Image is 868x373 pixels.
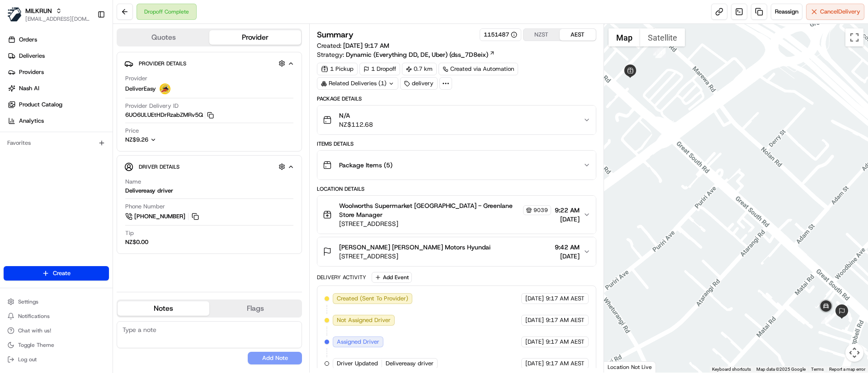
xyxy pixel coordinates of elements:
[339,219,551,228] span: [STREET_ADDRESS]
[402,63,437,75] div: 0.7 km
[346,50,488,59] span: Dynamic (Everything DD, DE, Uber) (dss_7D8eix)
[317,95,596,102] div: Package Details
[7,7,22,22] img: MILKRUN
[4,324,109,337] button: Chat with us!
[19,68,44,76] span: Providers
[18,313,50,320] span: Notifications
[4,49,113,63] a: Deliveries
[18,356,37,363] span: Log out
[337,295,408,303] span: Created (Sent To Provider)
[317,185,596,193] div: Location Details
[160,83,170,94] img: delivereasy_logo.png
[845,28,863,46] button: Toggle fullscreen view
[134,212,185,221] span: [PHONE_NUMBER]
[771,4,802,20] button: Reassign
[317,140,596,147] div: Items Details
[125,212,200,221] a: [PHONE_NUMBER]
[400,77,438,90] div: delivery
[125,111,214,119] button: 6UO6ULUEtHDrRzabZMRv5Q
[546,295,585,303] span: 9:17 AM AEST
[125,102,179,110] span: Provider Delivery ID
[4,339,109,351] button: Toggle Theme
[125,127,139,135] span: Price
[604,361,656,373] div: Location Not Live
[439,63,518,75] a: Created via Automation
[606,361,636,373] img: Google
[525,295,544,303] span: [DATE]
[118,30,209,45] button: Quotes
[19,117,44,125] span: Analytics
[317,274,366,281] div: Delivery Activity
[18,298,38,305] span: Settings
[317,196,595,234] button: Woolworths Supermarket [GEOGRAPHIC_DATA] - Greenlane Store Manager9039[STREET_ADDRESS]9:22 AM[DATE]
[339,161,392,170] span: Package Items ( 5 )
[533,207,548,214] span: 9039
[25,15,90,23] button: [EMAIL_ADDRESS][DOMAIN_NAME]
[125,178,141,186] span: Name
[337,359,378,368] span: Driver Updated
[19,84,39,92] span: Nash AI
[546,338,585,346] span: 9:17 AM AEST
[19,101,62,109] span: Product Catalog
[317,77,398,90] div: Related Deliveries (1)
[19,36,37,44] span: Orders
[317,41,389,50] span: Created:
[317,151,595,180] button: Package Items (5)
[339,252,491,261] span: [STREET_ADDRESS]
[525,316,544,324] span: [DATE]
[118,301,209,316] button: Notes
[125,85,156,93] span: DeliverEasy
[209,301,301,316] button: Flags
[4,353,109,366] button: Log out
[845,344,863,362] button: Map camera controls
[25,6,52,15] button: MILKRUN
[484,31,517,39] button: 1151487
[609,28,640,46] button: Show street map
[4,32,113,47] a: Orders
[811,367,824,372] a: Terms
[19,52,45,60] span: Deliveries
[209,30,301,45] button: Provider
[4,65,113,79] a: Providers
[4,4,94,25] button: MILKRUNMILKRUN[EMAIL_ADDRESS][DOMAIN_NAME]
[317,31,354,39] h3: Summary
[821,314,831,324] div: 6
[820,8,860,16] span: Cancel Delivery
[4,81,113,96] a: Nash AI
[4,97,113,112] a: Product Catalog
[525,359,544,368] span: [DATE]
[317,50,495,59] div: Strategy:
[339,201,521,219] span: Woolworths Supermarket [GEOGRAPHIC_DATA] - Greenlane Store Manager
[372,272,412,283] button: Add Event
[125,203,165,211] span: Phone Number
[386,359,434,368] span: Delivereasy driver
[124,56,294,71] button: Provider Details
[337,338,379,346] span: Assigned Driver
[317,63,358,75] div: 1 Pickup
[359,63,400,75] div: 1 Dropoff
[53,269,71,277] span: Create
[656,48,666,58] div: 4
[343,41,389,50] span: [DATE] 9:17 AM
[806,4,864,20] button: CancelDelivery
[546,359,585,368] span: 9:17 AM AEST
[125,74,147,83] span: Provider
[124,159,294,174] button: Driver Details
[555,252,580,261] span: [DATE]
[317,106,595,134] button: N/ANZ$112.68
[555,206,580,215] span: 9:22 AM
[4,114,113,128] a: Analytics
[4,266,109,281] button: Create
[125,187,173,195] div: Delivereasy driver
[337,316,391,324] span: Not Assigned Driver
[339,243,491,252] span: [PERSON_NAME] [PERSON_NAME] Motors Hyundai
[125,136,148,143] span: NZ$9.26
[555,215,580,224] span: [DATE]
[829,367,865,372] a: Report a map error
[139,163,179,170] span: Driver Details
[125,238,148,246] div: NZ$0.00
[640,28,685,46] button: Show satellite imagery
